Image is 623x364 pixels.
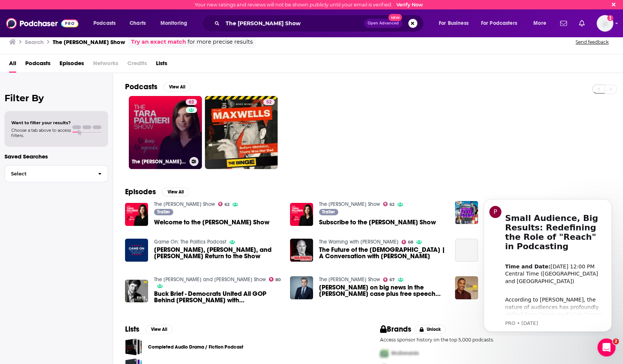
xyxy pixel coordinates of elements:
[125,280,148,303] img: Buck Brief - Democrats United All GOP Behind Trump with Tara Palmeri
[322,210,335,214] span: Trailer
[402,240,414,244] a: 68
[290,276,313,299] img: Tara Palmeri on big news in the Epstein case plus free speech expert Nico Perrino on the Paramoun...
[157,210,170,214] span: Trailer
[129,96,202,169] a: 62The [PERSON_NAME] Show
[573,39,611,45] button: Send feedback
[557,17,570,30] a: Show notifications dropdown
[224,203,229,206] span: 62
[125,82,191,91] a: PodcastsView All
[383,202,395,206] a: 62
[156,57,167,73] a: Lists
[597,15,613,32] img: User Profile
[154,239,226,245] a: Game On: The Politics Podcast
[266,99,272,106] span: 52
[290,239,313,262] img: The Future of the Democratic Party | A Conversation with Tara Palmeri
[125,324,173,334] a: ListsView All
[25,57,50,73] a: Podcasts
[408,241,413,244] span: 68
[389,203,394,206] span: 62
[11,128,71,138] span: Choose a tab above to access filters.
[607,15,613,21] svg: Email not verified
[125,17,150,29] a: Charts
[163,82,191,91] button: View All
[455,201,478,224] img: Tara Palmeri Talks Lindy Li Showdown
[383,277,395,282] a: 67
[319,239,399,245] a: The Warning with Steve Schmidt
[53,38,125,46] h3: The [PERSON_NAME] Show
[319,247,446,259] a: The Future of the Democratic Party | A Conversation with Tara Palmeri
[93,57,118,73] span: Networks
[9,57,16,73] span: All
[455,276,478,299] img: LEMON DROP | State of the CHAOS with Tara Palmeri, Mike Nellis, Michael Fanone, & Glenn Kirschner
[125,338,142,355] a: Completed Audio Drama / Fiction Podcast
[263,99,275,105] a: 52
[389,278,395,282] span: 67
[88,17,125,29] button: open menu
[154,201,215,207] a: The Tara Palmeri Show
[533,18,546,29] span: More
[125,239,148,262] a: Zac McCrary, Billy Ray, and Tara Palmeri Return to the Show
[319,284,446,297] span: [PERSON_NAME] on big news in the [PERSON_NAME] case plus free speech expert [PERSON_NAME] on the ...
[597,15,613,32] button: Show profile menu
[93,18,116,29] span: Podcasts
[154,247,281,259] a: Zac McCrary, Billy Ray, and Tara Palmeri Return to the Show
[597,338,615,356] iframe: Intercom live chat
[364,19,402,28] button: Open AdvancedNew
[290,203,313,226] img: Subscribe to the Tara Palmeri Show
[576,17,588,30] a: Show notifications dropdown
[319,284,446,297] a: Tara Palmeri on big news in the Epstein case plus free speech expert Nico Perrino on the Paramoun...
[380,324,411,334] h2: Brands
[528,17,556,29] button: open menu
[439,18,469,29] span: For Business
[60,57,84,73] a: Episodes
[218,202,230,206] a: 62
[209,15,431,32] div: Search podcasts, credits, & more...
[189,99,194,106] span: 62
[162,187,189,196] button: View All
[125,203,148,226] img: Welcome to the Tara Palmeri Show
[186,99,197,105] a: 62
[5,171,92,176] span: Select
[160,18,187,29] span: Monitoring
[145,325,173,334] button: View All
[275,278,281,282] span: 80
[414,325,446,334] button: Unlock
[154,219,269,225] a: Welcome to the Tara Palmeri Show
[319,247,446,259] span: The Future of the [DEMOGRAPHIC_DATA] | A Conversation with [PERSON_NAME]
[434,17,478,29] button: open menu
[319,219,436,225] span: Subscribe to the [PERSON_NAME] Show
[11,120,71,125] span: Want to filter your results?
[127,57,147,73] span: Credits
[476,17,528,29] button: open menu
[154,219,269,225] span: Welcome to the [PERSON_NAME] Show
[6,16,78,30] img: Podchaser - Follow, Share and Rate Podcasts
[5,153,108,160] p: Saved Searches
[25,38,44,46] h3: Search
[319,219,436,225] a: Subscribe to the Tara Palmeri Show
[125,187,189,196] a: EpisodesView All
[154,247,281,259] span: [PERSON_NAME], [PERSON_NAME], and [PERSON_NAME] Return to the Show
[481,18,517,29] span: For Podcasters
[154,276,266,283] a: The Clay Travis and Buck Sexton Show
[269,277,281,282] a: 80
[148,343,243,351] a: Completed Audio Drama / Fiction Podcast
[131,38,186,46] a: Try an exact match
[472,193,623,336] iframe: Intercom notifications message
